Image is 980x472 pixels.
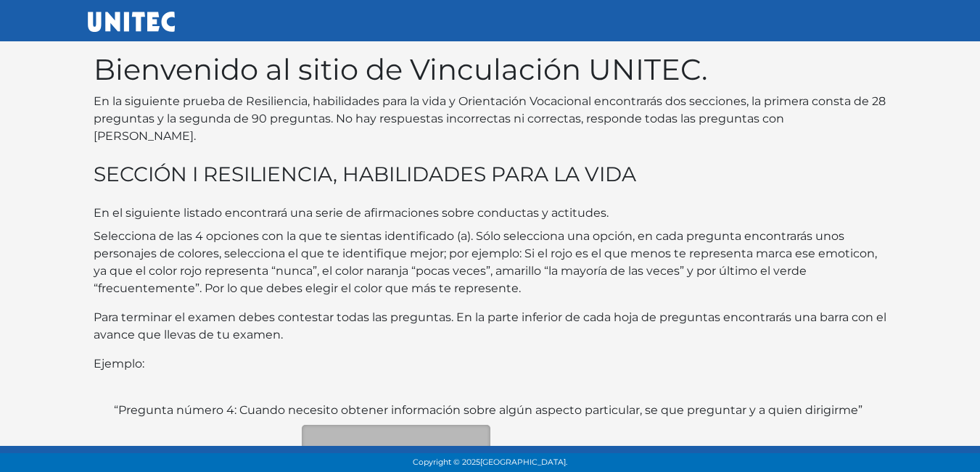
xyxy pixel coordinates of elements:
[94,162,887,187] h3: SECCIÓN I RESILIENCIA, HABILIDADES PARA LA VIDA
[94,204,887,222] p: En el siguiente listado encontrará una serie de afirmaciones sobre conductas y actitudes.
[480,457,567,467] span: [GEOGRAPHIC_DATA].
[94,309,887,344] p: Para terminar el examen debes contestar todas las preguntas. En la parte inferior de cada hoja de...
[114,402,862,419] label: “Pregunta número 4: Cuando necesito obtener información sobre algún aspecto particular, se que pr...
[88,12,175,32] img: UNITEC
[94,355,887,373] p: Ejemplo:
[94,52,887,87] h1: Bienvenido al sitio de Vinculación UNITEC.
[94,93,887,145] p: En la siguiente prueba de Resiliencia, habilidades para la vida y Orientación Vocacional encontra...
[94,228,887,297] p: Selecciona de las 4 opciones con la que te sientas identificado (a). Sólo selecciona una opción, ...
